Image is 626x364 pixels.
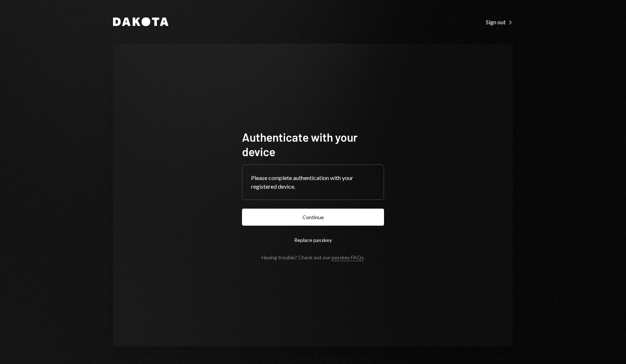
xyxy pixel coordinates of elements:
[242,209,384,226] button: Continue
[242,130,384,159] h1: Authenticate with your device
[251,173,375,191] div: Please complete authentication with your registered device.
[486,18,513,26] div: Sign out
[242,231,384,248] button: Replace passkey
[262,254,365,260] div: Having trouble? Check out our .
[486,18,513,26] a: Sign out
[331,254,364,261] a: passkey FAQs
